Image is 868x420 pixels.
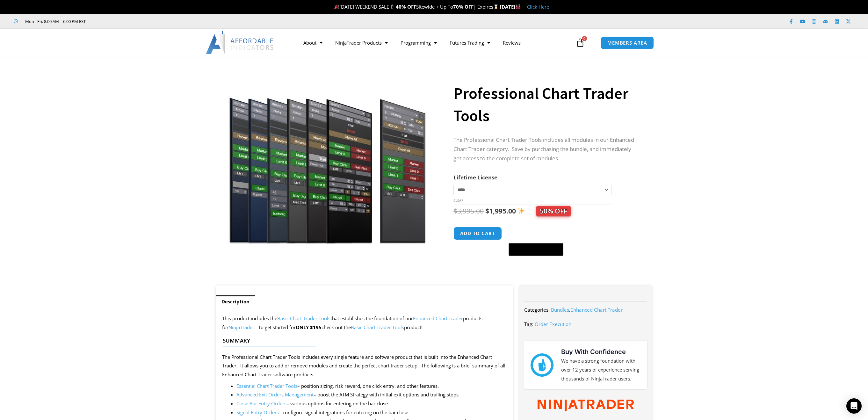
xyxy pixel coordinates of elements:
[443,35,496,50] a: Futures Trading
[551,307,569,313] a: Bundles
[413,315,463,322] a: Enhanced Chart Trader
[516,4,520,9] img: 🏭
[536,206,571,216] span: 50% OFF
[228,324,254,330] a: NinjaTrader
[531,353,553,376] img: mark thumbs good 43913 | Affordable Indicators – NinjaTrader
[570,307,623,313] a: Enhanced Chart Trader
[485,206,489,215] span: $
[846,398,862,414] div: Open Intercom Messenger
[216,295,255,308] a: Description
[236,399,507,408] li: – various options for entering on the bar close.
[453,206,484,215] bdi: 3,995.00
[329,35,394,50] a: NinjaTrader Products
[453,4,474,10] strong: 70% OFF
[236,408,507,417] li: – configure signal integrations for entering on the bar close.
[297,35,329,50] a: About
[566,33,594,52] a: 0
[453,227,502,240] button: Add to cart
[222,353,507,380] p: The Professional Chart Trader Tools includes every single feature and software product that is bu...
[527,4,549,10] a: Click Here
[509,243,563,256] button: Buy with GPay
[453,174,497,181] label: Lifetime License
[453,198,463,203] a: Clear options
[206,31,274,54] img: LogoAI | Affordable Indicators – NinjaTrader
[277,315,330,322] a: Basic Chart Trader Tools
[351,324,404,330] a: Basic Chart Trader Tools
[453,260,640,265] iframe: PayPal Message 1
[551,307,623,313] span: ,
[322,324,423,330] span: check out the product!
[389,4,394,9] img: 🏌️‍♂️
[236,409,279,416] a: Signal Entry Orders
[236,400,286,407] a: Close Bar Entry Orders
[507,226,565,241] iframe: Secure express checkout frame
[607,40,647,45] span: MEMBERS AREA
[222,314,507,332] p: This product includes the that establishes the foundation of our products for . To get started for
[95,18,190,25] iframe: Customer reviews powered by Trustpilot
[518,207,524,214] img: ✨
[453,82,640,127] h1: Professional Chart Trader Tools
[561,347,641,357] h3: Buy With Confidence
[500,4,521,10] strong: [DATE]
[236,391,314,398] a: Advanced Exit Orders Management
[333,4,500,10] span: [DATE] WEEKEND SALE Sitewide + Up To | Expires
[453,206,457,215] span: $
[535,321,571,327] a: Order Execution
[485,206,516,215] bdi: 1,995.00
[236,382,507,391] li: – position sizing, risk reward, one click entry, and other features.
[561,357,641,383] p: We have a strong foundation with over 12 years of experience serving thousands of NinjaTrader users.
[453,135,640,163] p: The Professional Chart Trader Tools includes all modules in our Enhanced Chart Trader category. S...
[236,383,297,389] a: Essential Chart Trader Tools
[496,35,527,50] a: Reviews
[223,337,501,344] h4: Summary
[582,36,587,41] span: 0
[524,321,533,327] span: Tag:
[538,400,633,412] img: NinjaTrader Wordmark color RGB | Affordable Indicators – NinjaTrader
[24,18,86,25] span: Mon - Fri: 8:00 AM – 6:00 PM EST
[601,36,654,49] a: MEMBERS AREA
[236,390,507,399] li: – boost the ATM Strategy with initial exit options and trailing stops.
[296,324,322,330] strong: ONLY $195
[297,35,574,50] nav: Menu
[394,35,443,50] a: Programming
[524,307,550,313] span: Categories:
[334,4,339,9] img: 🎉
[494,4,498,9] img: ⌛
[225,68,430,244] img: ProfessionalToolsBundlePage
[396,4,416,10] strong: 40% OFF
